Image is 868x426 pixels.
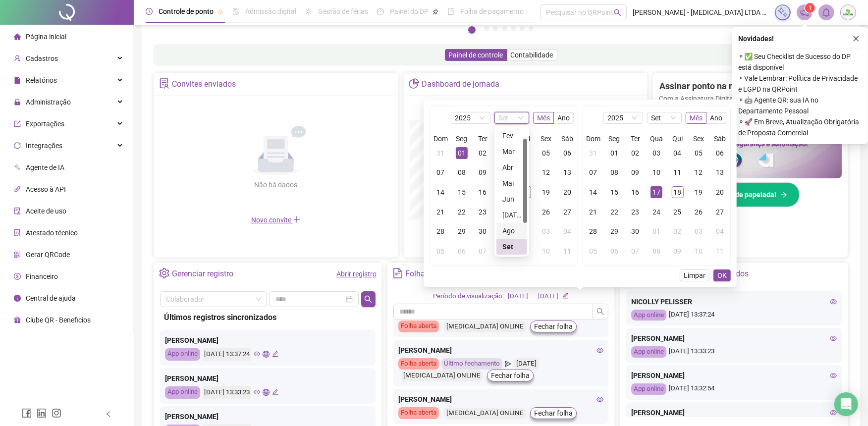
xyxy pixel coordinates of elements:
td: 2025-09-06 [556,143,578,163]
td: 2025-09-20 [709,182,730,202]
span: pushpin [433,9,438,15]
td: 2025-09-16 [625,182,646,202]
div: 14 [434,186,446,198]
button: 5 [511,26,516,31]
span: lock [14,99,21,106]
td: 2025-09-07 [583,163,604,183]
span: Exportações [26,120,64,128]
div: 13 [714,166,726,178]
span: Novidades ! [738,33,774,44]
td: 2025-09-25 [667,202,688,222]
span: search [364,295,372,303]
span: ⚬ 🤖 Agente QR: sua IA no Departamento Pessoal [738,95,862,116]
span: Folha de pagamento [460,7,524,15]
td: 2025-10-02 [667,222,688,242]
span: 2025 [455,112,487,123]
span: sync [14,142,21,149]
td: 2025-09-30 [625,222,646,242]
div: - [532,291,534,302]
div: 21 [434,206,446,218]
span: Atestado técnico [26,229,78,237]
div: Jun [502,194,521,205]
span: Ano [557,114,570,122]
span: search [614,9,621,16]
td: 2025-09-23 [472,202,493,222]
span: Central de ajuda [26,294,76,302]
span: Gerar QRCode [26,251,70,259]
span: clock-circle [146,8,153,15]
td: 2025-09-07 [430,163,451,183]
div: 16 [629,186,641,198]
span: arrow-right [780,191,787,198]
td: 2025-09-26 [688,202,709,222]
div: Set [496,239,527,255]
span: Mês [690,114,703,122]
button: 7 [529,26,534,31]
td: 2025-09-16 [472,182,493,202]
td: 2025-10-03 [536,222,557,242]
div: 30 [629,225,641,237]
td: 2025-09-24 [646,202,667,222]
div: Abr [502,162,521,173]
span: Chega de papelada! [713,189,776,200]
div: Dashboard de jornada [422,76,499,93]
div: 06 [714,147,726,159]
span: Controle de ponto [159,7,214,15]
div: 31 [434,147,446,159]
div: 23 [477,206,488,218]
span: 2025 [607,112,639,123]
div: 05 [434,245,446,257]
div: 29 [456,225,468,237]
div: 08 [608,166,620,178]
td: 2025-10-05 [583,241,604,261]
div: 15 [456,186,468,198]
div: 29 [608,225,620,237]
div: Não há dados [230,179,322,190]
div: Mar [496,144,527,160]
td: 2025-09-23 [625,202,646,222]
div: 28 [434,225,446,237]
span: search [597,308,604,316]
div: [PERSON_NAME] [165,335,371,346]
span: Admissão digital [245,7,296,15]
div: 16 [477,186,488,198]
td: 2025-09-30 [472,222,493,242]
td: 2025-09-09 [472,163,493,183]
td: 2025-09-19 [688,182,709,202]
div: 23 [629,206,641,218]
td: 2025-10-11 [709,241,730,261]
th: Sáb [556,134,578,143]
div: 11 [672,166,684,178]
td: 2025-09-19 [536,182,557,202]
div: 07 [434,166,446,178]
span: book [447,8,454,15]
td: 2025-10-01 [493,222,515,242]
td: 2025-09-21 [583,202,604,222]
div: 10 [693,245,705,257]
td: 2025-10-01 [646,222,667,242]
div: [DATE] [538,291,558,302]
td: 2025-09-12 [688,163,709,183]
div: 14 [587,186,599,198]
td: 2025-09-24 [493,202,515,222]
div: 01 [608,147,620,159]
div: 11 [561,245,573,257]
div: Abr [496,160,527,175]
span: info-circle [14,295,21,302]
td: 2025-09-26 [536,202,557,222]
div: 26 [693,206,705,218]
div: Jul [496,207,527,223]
td: 2025-09-13 [709,163,730,183]
div: NICOLLY PELISSER [631,296,837,307]
td: 2025-09-28 [583,222,604,242]
td: 2025-09-02 [625,143,646,163]
td: 2025-09-13 [556,163,578,183]
div: 05 [693,147,705,159]
div: 06 [456,245,468,257]
div: [DATE] [508,291,528,302]
button: Fechar folha [530,320,577,332]
div: [MEDICAL_DATA] ONLINE [444,321,526,332]
span: eye [597,347,603,354]
span: Painel de controle [449,51,503,59]
div: 02 [477,147,488,159]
